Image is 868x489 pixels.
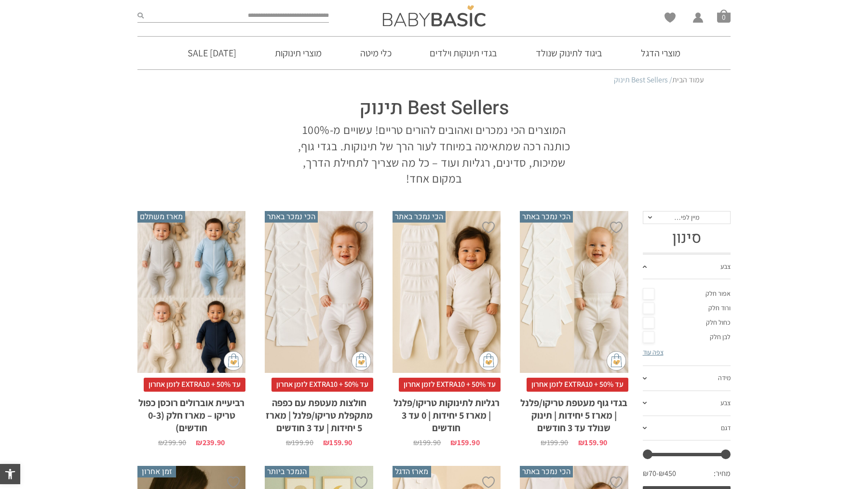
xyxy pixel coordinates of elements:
bdi: 299.90 [158,437,186,448]
a: כחול חלק [643,316,731,330]
a: הכי נמכר באתר בגדי גוף מעטפת טריקו/פלנל | מארז 5 יחידות | תינוק שנולד עד 3 חודשים עד 50% + EXTRA1... [520,211,628,447]
span: מארז משתלם [137,211,185,223]
span: מיין לפי… [674,213,699,222]
a: הכי נמכר באתר רגליות לתינוקות טריקו/פלנל | מארז 5 יחידות | 0 עד 3 חודשים עד 50% + EXTRA10 לזמן אח... [393,211,501,447]
a: צפה עוד [643,348,664,357]
img: cat-mini-atc.png [607,351,626,370]
span: עד 50% + EXTRA10 לזמן אחרון [527,378,628,391]
a: הכי נמכר באתר חולצות מעטפת עם כפפה מתקפלת טריקו/פלנל | מארז 5 יחידות | עד 3 חודשים עד 50% + EXTRA... [265,211,373,447]
p: המוצרים הכי נמכרים ואהובים להורים טריים! עשויים מ-100% כותנה רכה שמתאימה במיוחד לעור הרך של תינוק... [297,122,571,186]
bdi: 159.90 [450,437,479,448]
h1: Best Sellers תינוק [297,95,571,122]
bdi: 199.90 [541,437,568,448]
span: הכי נמכר באתר [520,211,573,223]
a: [DATE] SALE [173,37,251,69]
a: סל קניות0 [717,9,731,23]
span: זמן אחרון [137,466,176,477]
img: Baby Basic בגדי תינוקות וילדים אונליין [383,5,486,26]
span: ₪ [413,437,419,448]
span: מארז הדגל [393,466,431,477]
span: ₪ [158,437,164,448]
span: הכי נמכר באתר [265,211,318,223]
a: מידה [643,366,731,391]
span: סל קניות [717,9,731,23]
a: אפור חלק [643,287,731,301]
h3: סינון [643,229,731,247]
img: cat-mini-atc.png [479,351,498,370]
h2: רביעיית אוברולים רוכסן כפול טריקו – מארז חלק (0-3 חודשים) [137,392,245,434]
bdi: 199.90 [413,437,441,448]
bdi: 239.90 [196,437,225,448]
a: כלי מיטה [346,37,406,69]
img: cat-mini-atc.png [352,351,371,370]
span: Wishlist [665,13,676,26]
span: ₪70 [643,468,659,479]
span: הכי נמכר באתר [520,466,573,477]
h2: חולצות מעטפת עם כפפה מתקפלת טריקו/פלנל | מארז 5 יחידות | עד 3 חודשים [265,392,373,434]
h2: בגדי גוף מעטפת טריקו/פלנל | מארז 5 יחידות | תינוק שנולד עד 3 חודשים [520,392,628,434]
a: ורוד חלק [643,301,731,316]
span: ₪ [578,437,584,448]
a: מארז משתלם רביעיית אוברולים רוכסן כפול טריקו - מארז חלק (0-3 חודשים) עד 50% + EXTRA10 לזמן אחרוןר... [137,211,245,447]
span: הנמכר ביותר [265,466,309,477]
a: צבע [643,255,731,280]
span: ₪ [541,437,546,448]
span: ₪ [450,437,457,448]
a: צבע [643,391,731,416]
bdi: 159.90 [578,437,607,448]
a: מוצרי הדגל [626,37,695,69]
h2: רגליות לתינוקות טריקו/פלנל | מארז 5 יחידות | 0 עד 3 חודשים [393,392,501,434]
bdi: 199.90 [286,437,313,448]
span: ₪ [286,437,292,448]
span: עד 50% + EXTRA10 לזמן אחרון [271,378,373,391]
span: ₪ [323,437,329,448]
a: דגם [643,416,731,441]
a: מוצרי תינוקות [260,37,336,69]
div: מחיר: — [643,466,731,486]
a: Wishlist [665,13,676,23]
nav: Breadcrumb [164,75,704,85]
span: ₪450 [659,468,676,479]
span: ₪ [196,437,202,448]
span: הכי נמכר באתר [393,211,446,223]
span: עד 50% + EXTRA10 לזמן אחרון [399,378,501,391]
a: לבן חלק [643,330,731,344]
a: ביגוד לתינוק שנולד [521,37,617,69]
bdi: 159.90 [323,437,352,448]
a: עמוד הבית [672,75,704,85]
img: cat-mini-atc.png [224,351,243,370]
span: עד 50% + EXTRA10 לזמן אחרון [144,378,245,391]
a: בגדי תינוקות וילדים [415,37,512,69]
